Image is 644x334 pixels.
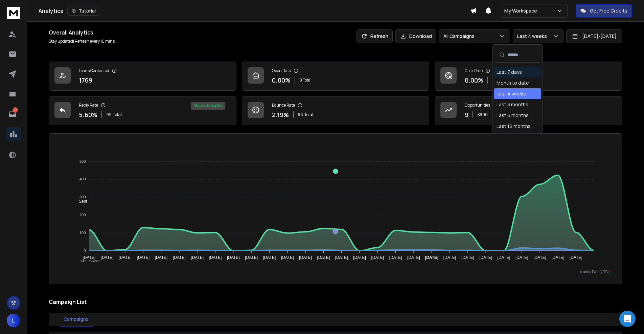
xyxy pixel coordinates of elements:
[7,314,20,327] button: L
[409,33,432,40] p: Download
[101,255,114,260] tspan: [DATE]
[465,75,483,85] p: 0.00 %
[74,259,100,264] span: Total Opens
[477,112,488,117] p: $ 900
[353,255,366,260] tspan: [DATE]
[497,90,526,97] div: Last 4 weeks
[227,255,240,260] tspan: [DATE]
[74,199,87,204] span: Sent
[465,103,490,108] p: Opportunities
[79,75,92,85] p: 1769
[371,255,384,260] tspan: [DATE]
[515,255,528,260] tspan: [DATE]
[83,255,95,260] tspan: [DATE]
[497,123,531,130] div: Last 12 months
[370,33,388,40] p: Refresh
[298,112,303,117] span: 66
[79,231,86,235] tspan: 100
[576,4,632,18] button: Get Free Credits
[113,112,122,117] span: Total
[465,110,468,119] p: 9
[566,29,622,43] button: [DATE]-[DATE]
[443,255,456,260] tspan: [DATE]
[79,177,86,181] tspan: 400
[84,249,86,253] tspan: 0
[552,255,565,260] tspan: [DATE]
[504,7,540,14] p: My Workspace
[281,255,294,260] tspan: [DATE]
[49,39,116,44] p: Stay updated! Refresh every 10 mins.
[49,62,236,91] a: Leads Contacted1769
[533,255,546,260] tspan: [DATE]
[272,103,295,108] p: Bounce Rate
[119,255,132,260] tspan: [DATE]
[299,255,312,260] tspan: [DATE]
[435,62,622,91] a: Click Rate0.00%0 Total
[79,159,86,163] tspan: 500
[191,102,225,110] div: 9 % positive replies
[498,255,510,260] tspan: [DATE]
[590,7,627,14] p: Get Free Credits
[272,110,289,119] p: 2.19 %
[497,80,529,86] div: Month to date
[465,68,483,73] p: Click Rate
[60,269,611,274] p: x-axis : Date(UTC)
[39,6,470,16] div: Analytics
[497,69,522,75] div: Last 7 days
[619,311,636,327] div: Open Intercom Messenger
[49,298,622,306] h2: Campaign List
[242,62,430,91] a: Open Rate0.00%0 Total
[49,96,236,125] a: Reply Rate5.60%99Total9% positive replies
[79,195,86,199] tspan: 300
[137,255,149,260] tspan: [DATE]
[60,312,93,327] button: Campaigns
[461,255,474,260] tspan: [DATE]
[517,33,550,40] p: Last 4 weeks
[356,29,393,43] button: Refresh
[425,255,438,260] tspan: [DATE]
[13,107,18,113] p: 27
[173,255,186,260] tspan: [DATE]
[49,28,116,37] h1: Overall Analytics
[479,255,492,260] tspan: [DATE]
[79,213,86,217] tspan: 200
[79,68,109,73] p: Leads Contacted
[389,255,402,260] tspan: [DATE]
[245,255,258,260] tspan: [DATE]
[79,103,98,108] p: Reply Rate
[317,255,330,260] tspan: [DATE]
[67,6,100,16] button: Tutorial
[435,96,622,125] a: Opportunities9$900
[497,112,529,119] div: Last 6 months
[497,101,528,108] div: Last 3 months
[395,29,436,43] button: Download
[106,112,112,117] span: 99
[191,255,204,260] tspan: [DATE]
[304,112,313,117] span: Total
[272,68,291,73] p: Open Rate
[570,255,582,260] tspan: [DATE]
[407,255,420,260] tspan: [DATE]
[299,77,312,83] p: 0 Total
[242,96,430,125] a: Bounce Rate2.19%66Total
[272,75,291,85] p: 0.00 %
[443,33,477,40] p: All Campaigns
[335,255,348,260] tspan: [DATE]
[263,255,276,260] tspan: [DATE]
[155,255,168,260] tspan: [DATE]
[79,110,97,119] p: 5.60 %
[209,255,222,260] tspan: [DATE]
[6,107,19,121] a: 27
